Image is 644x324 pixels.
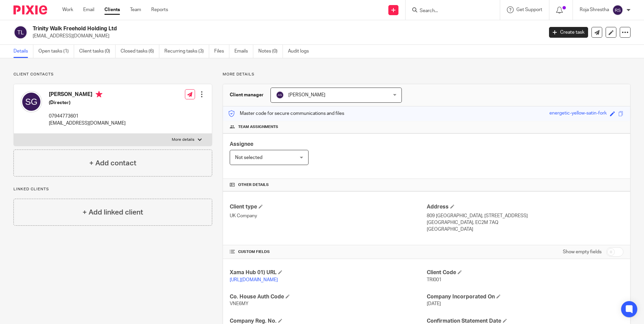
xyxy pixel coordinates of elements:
p: Client contacts [13,72,212,77]
h4: Xama Hub 01) URL [230,269,426,276]
p: More details [223,72,631,77]
p: More details [172,137,194,142]
span: Other details [238,182,269,188]
span: TRI001 [427,278,442,282]
i: Primary [96,91,102,98]
h4: CUSTOM FIELDS [230,249,426,255]
a: Create task [549,27,588,38]
h3: Client manager [230,92,264,98]
a: [URL][DOMAIN_NAME] [230,278,278,282]
h5: (Director) [49,99,126,106]
span: Not selected [235,155,262,160]
label: Show empty fields [563,249,602,255]
a: Audit logs [288,45,314,58]
p: [GEOGRAPHIC_DATA], EC2M 7AQ [427,219,623,226]
p: [EMAIL_ADDRESS][DOMAIN_NAME] [49,120,126,127]
a: Client tasks (0) [79,45,116,58]
h4: Client type [230,203,426,210]
p: Master code for secure communications and files [228,110,344,117]
span: [DATE] [427,301,441,306]
span: Get Support [516,7,542,12]
a: Files [214,45,229,58]
p: 07944773601 [49,113,126,120]
span: Assignee [230,141,253,147]
a: Work [62,6,73,13]
img: svg%3E [13,25,28,39]
img: svg%3E [612,5,623,15]
p: UK Company [230,213,426,219]
p: Linked clients [13,187,212,192]
a: Details [13,45,33,58]
h4: Address [427,203,623,210]
h2: Trinity Walk Freehold Holding Ltd [33,25,438,32]
h4: + Add linked client [83,207,143,218]
a: Reports [151,6,168,13]
img: svg%3E [276,91,284,99]
a: Emails [234,45,253,58]
a: Team [130,6,141,13]
a: Closed tasks (6) [121,45,159,58]
a: Email [83,6,94,13]
p: [GEOGRAPHIC_DATA] [427,226,623,233]
div: energetic-yellow-satin-fork [549,110,607,118]
a: Recurring tasks (3) [164,45,209,58]
p: [EMAIL_ADDRESS][DOMAIN_NAME] [33,33,539,39]
a: Open tasks (1) [38,45,74,58]
a: Clients [104,6,120,13]
h4: Co. House Auth Code [230,293,426,300]
input: Search [419,8,480,14]
span: VNE6MY [230,301,249,306]
span: [PERSON_NAME] [288,93,325,97]
img: svg%3E [21,91,42,112]
h4: [PERSON_NAME] [49,91,126,99]
h4: Company Incorporated On [427,293,623,300]
a: Notes (0) [258,45,283,58]
h4: + Add contact [89,158,136,168]
h4: Client Code [427,269,623,276]
p: Roja Shrestha [580,6,609,13]
span: Team assignments [238,124,278,130]
img: Pixie [13,5,47,14]
p: 809 [GEOGRAPHIC_DATA], [STREET_ADDRESS] [427,213,623,219]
